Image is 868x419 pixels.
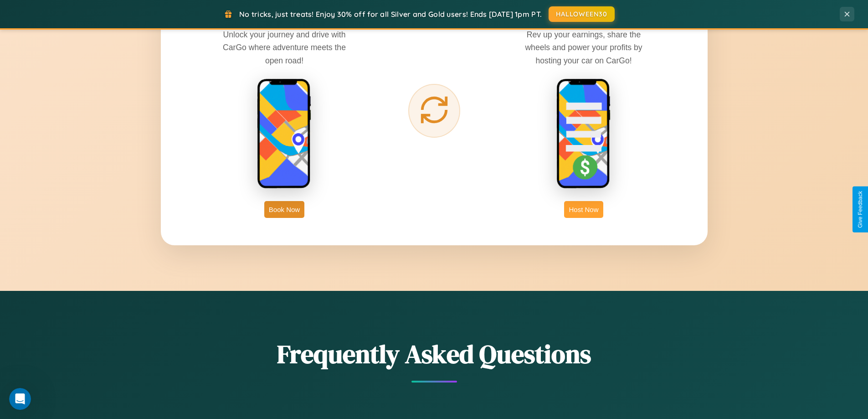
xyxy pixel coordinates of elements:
[857,191,863,228] div: Give Feedback
[257,78,312,190] img: rent phone
[9,388,31,410] iframe: Intercom live chat
[239,10,542,19] span: No tricks, just treats! Enjoy 30% off for all Silver and Gold users! Ends [DATE] 1pm PT.
[216,28,353,67] p: Unlock your journey and drive with CarGo where adventure meets the open road!
[549,6,615,22] button: HALLOWEEN30
[556,78,611,190] img: host phone
[515,28,652,67] p: Rev up your earnings, share the wheels and power your profits by hosting your car on CarGo!
[264,201,304,218] button: Book Now
[161,336,708,372] h2: Frequently Asked Questions
[564,201,603,218] button: Host Now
